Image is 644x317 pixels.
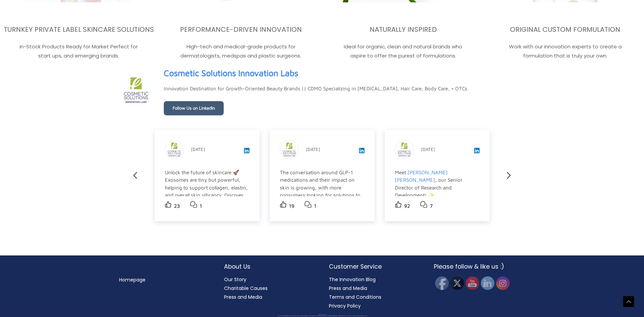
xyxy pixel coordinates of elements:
p: 92 [404,201,410,211]
a: Terms and Conditions [329,294,381,300]
p: 7 [430,201,433,211]
a: View page on LinkedIn [164,65,298,81]
a: Press and Media [224,294,262,300]
a: View post on LinkedIn [359,149,364,154]
a: Privacy Policy [329,302,361,309]
a: [PERSON_NAME] [PERSON_NAME] [395,169,448,183]
p: [DATE] [421,145,435,153]
p: Work with our innovation experts to create a formulation that is truly your own. [488,42,642,61]
p: 1 [314,201,316,211]
a: Our Story [224,276,246,283]
h2: About Us [224,262,315,271]
img: sk-post-userpic [280,140,298,159]
p: 23 [174,201,180,211]
img: sk-post-userpic [165,140,183,159]
p: 1 [200,201,202,211]
a: View post on LinkedIn [474,149,480,154]
h2: Please follow & like us :) [434,262,525,271]
p: [DATE] [306,145,320,153]
p: Innovation Destination for Growth-Oriented Beauty Brands || CDMO Specializing in [MEDICAL_DATA], ... [164,84,467,93]
p: 19 [289,201,294,211]
h3: NATURALLY INSPIRED [326,25,480,34]
h3: ORIGINAL CUSTOM FORMULATION [488,25,642,34]
div: Copyright © 2025 [12,315,632,315]
nav: Customer Service [329,275,420,310]
a: Press and Media [329,285,367,292]
img: Twitter [450,276,464,290]
p: High-tech and medical-grade products for dermatologists, medspas and plastic surgeons. [164,42,318,61]
h3: TURNKEY PRIVATE LABEL SKINCARE SOLUTIONS [2,25,156,34]
h2: Customer Service [329,262,420,271]
a: Charitable Causes [224,285,268,292]
img: Facebook [435,276,449,290]
h3: PERFORMANCE-DRIVEN INNOVATION [164,25,318,34]
p: In-Stock Products Ready for Market Perfect for start ups, and emerging brands. [2,42,156,61]
a: Homepage [119,276,146,283]
p: Ideal for organic, clean and natural brands who aspire to offer the purest of formulations. [326,42,480,61]
a: Follow Us on LinkedIn [164,101,224,115]
img: sk-post-userpic [395,140,414,159]
nav: Menu [119,275,210,284]
a: View post on LinkedIn [244,149,249,154]
a: The Innovation Blog [329,276,376,283]
div: Unlock the future of skincare 🚀 Exosomes are tiny but powerful, helping to support collagen, elas... [165,169,248,245]
nav: About Us [224,275,315,301]
img: sk-header-picture [119,73,153,107]
div: All material on this Website, including design, text, images, logos and sounds, are owned by Cosm... [12,316,632,316]
p: [DATE] [191,145,205,153]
